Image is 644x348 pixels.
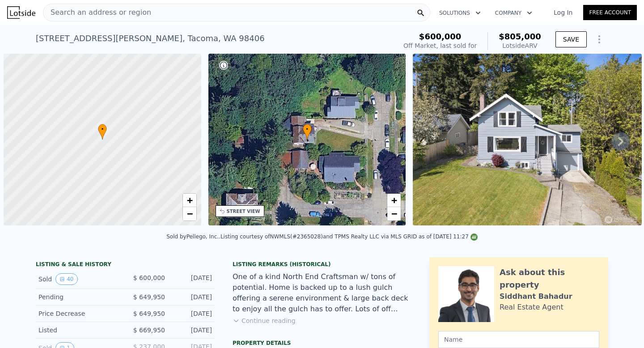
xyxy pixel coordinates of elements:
div: Lotside ARV [499,41,541,50]
a: Log In [543,8,583,17]
div: [DATE] [172,293,212,301]
div: Real Estate Agent [500,302,563,313]
div: • [303,124,312,140]
span: $ 669,950 [133,327,165,334]
div: Price Decrease [38,309,118,318]
div: • [98,124,107,140]
span: • [303,125,312,133]
div: [DATE] [172,309,212,318]
button: Company [488,5,539,21]
img: NWMLS Logo [470,233,478,241]
div: Off Market, last sold for [403,41,477,50]
span: $805,000 [499,32,541,41]
button: Continue reading [233,316,296,325]
span: $ 649,950 [133,310,165,317]
span: • [98,125,107,133]
div: Property details [233,340,411,347]
img: Lotside [7,6,35,19]
img: Sale: 149616232 Parcel: 101168068 [413,54,642,225]
span: + [186,195,192,206]
button: Solutions [432,5,488,21]
div: Ask about this property [500,266,599,291]
button: Show Options [590,30,608,48]
div: [DATE] [172,326,212,335]
a: Zoom in [387,194,401,207]
button: View historical data [55,273,77,285]
a: Free Account [583,5,637,20]
input: Name [438,331,599,348]
div: Siddhant Bahadur [500,291,572,302]
span: $ 600,000 [133,274,165,281]
div: [STREET_ADDRESS][PERSON_NAME] , Tacoma , WA 98406 [36,32,265,45]
a: Zoom in [183,194,196,207]
span: $ 649,950 [133,293,165,301]
button: SAVE [555,31,587,47]
a: Zoom out [387,207,401,221]
div: Listing courtesy of NWMLS (#2365028) and TPMS Realty LLC via MLS GRID as of [DATE] 11:27 [220,233,478,240]
div: STREET VIEW [227,208,260,215]
div: Sold by Pellego, Inc. . [166,233,220,240]
a: Zoom out [183,207,196,221]
div: One of a kind North End Craftsman w/ tons of potential. Home is backed up to a lush gulch offerin... [233,272,411,314]
span: − [186,208,192,219]
span: Search an address or region [43,7,151,18]
span: + [391,195,397,206]
div: Pending [38,293,118,301]
span: $600,000 [419,32,462,41]
div: [DATE] [172,273,212,285]
div: LISTING & SALE HISTORY [36,261,215,270]
div: Listing Remarks (Historical) [233,261,411,268]
div: Sold [38,273,118,285]
div: Listed [38,326,118,335]
span: − [391,208,397,219]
